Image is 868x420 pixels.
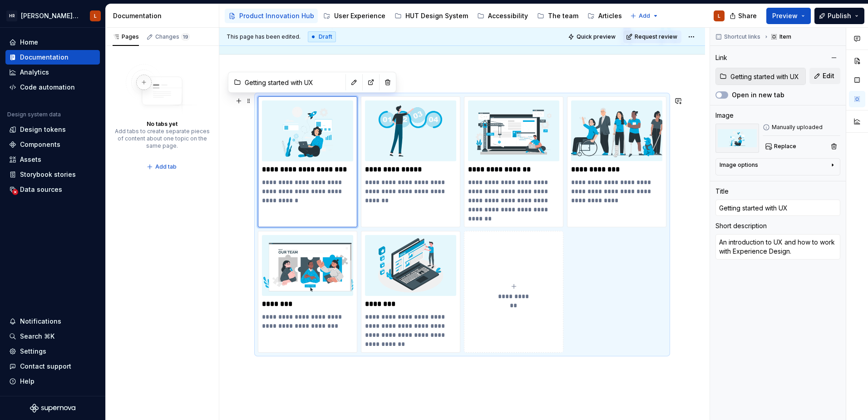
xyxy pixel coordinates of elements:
span: Add [639,12,650,20]
img: bb886f0c-c197-4aa2-91fe-95fa7dcb3c4b.svg [365,100,456,161]
button: Contact support [5,359,100,374]
div: Notifications [20,317,61,326]
button: Search ⌘K [5,329,100,344]
div: Accessibility [488,11,528,20]
img: b83da446-6d5c-4108-96a5-8007902742a0.svg [571,100,662,161]
div: Product Innovation Hub [239,11,314,20]
div: Components [20,140,60,149]
div: Analytics [20,68,49,77]
div: No tabs yet [147,120,178,128]
img: 4398fe95-1c1f-4f99-a677-bbc5bbf96acc.svg [365,235,456,296]
div: The team [548,11,578,20]
a: Product Innovation Hub [225,9,318,23]
span: Preview [772,11,798,20]
div: Pages [113,33,139,40]
a: Analytics [5,65,100,80]
div: Link [715,53,727,62]
div: Code automation [20,83,75,92]
button: Add tab [144,160,181,173]
div: Page tree [225,7,626,25]
div: Storybook stories [20,170,76,179]
textarea: An introduction to UX and how to work with Experience Design. [715,234,840,260]
div: Image [715,111,734,120]
a: User Experience [320,9,389,23]
div: L [718,12,720,20]
div: Add tabs to create separate pieces of content about one topic on the same page. [114,128,210,150]
span: Share [738,11,757,20]
button: Request review [623,30,681,43]
img: 52b45cea-7627-4a72-8985-6fb9d9fb9c3b.svg [468,100,559,161]
a: Home [5,35,100,50]
button: HR[PERSON_NAME] UI Toolkit (HUT)L [2,6,104,25]
img: a09eb1ed-ebb1-4a0c-9816-865653271f0a.svg [715,124,759,153]
input: Add title [715,200,840,216]
div: Design tokens [20,125,66,134]
a: Documentation [5,50,100,65]
span: This page has been edited. [227,33,301,40]
div: Title [715,187,729,196]
a: HUT Design System [391,9,472,23]
div: Settings [20,347,46,356]
div: Changes [155,33,190,40]
a: Articles [584,9,626,23]
button: Replace [763,140,800,153]
div: Documentation [20,53,69,62]
span: Request review [635,33,677,40]
div: Assets [20,155,41,164]
svg: Supernova Logo [30,404,75,413]
a: Accessibility [473,9,532,23]
div: Design system data [7,111,61,118]
img: 872c8b25-b094-493b-a5e7-1a06186eeccd.svg [262,235,353,296]
a: Storybook stories [5,167,100,182]
button: Help [5,374,100,389]
img: a09eb1ed-ebb1-4a0c-9816-865653271f0a.svg [262,100,353,161]
button: Add [627,10,661,22]
span: Publish [828,11,851,20]
div: HR [6,10,17,21]
a: Design tokens [5,122,100,137]
div: Short description [715,221,767,230]
label: Open in new tab [732,90,784,100]
a: Settings [5,344,100,359]
button: Notifications [5,314,100,329]
span: Edit [823,71,834,80]
span: Shortcut links [724,33,760,40]
div: L [94,12,97,20]
div: Help [20,377,35,386]
div: Home [20,38,38,47]
div: Contact support [20,362,71,371]
div: User Experience [334,11,385,20]
span: Quick preview [577,33,616,40]
a: Assets [5,152,100,167]
div: [PERSON_NAME] UI Toolkit (HUT) [21,11,79,20]
span: Replace [774,143,796,150]
div: Data sources [20,185,62,194]
div: Documentation [113,11,215,20]
span: 19 [181,33,190,40]
button: Image options [720,161,836,172]
button: Preview [766,8,811,24]
button: Shortcut links [713,30,764,43]
a: Code automation [5,80,100,95]
button: Quick preview [565,30,620,43]
div: HUT Design System [405,11,468,20]
span: Add tab [155,163,177,170]
div: Manually uploaded [763,124,840,131]
div: Articles [598,11,622,20]
a: Data sources [5,182,100,197]
button: Edit [809,68,840,84]
div: Draft [308,31,336,42]
button: Publish [814,8,864,24]
div: Image options [720,161,758,169]
div: Search ⌘K [20,332,54,341]
button: Share [725,8,763,24]
a: Components [5,137,100,152]
a: The team [533,9,582,23]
